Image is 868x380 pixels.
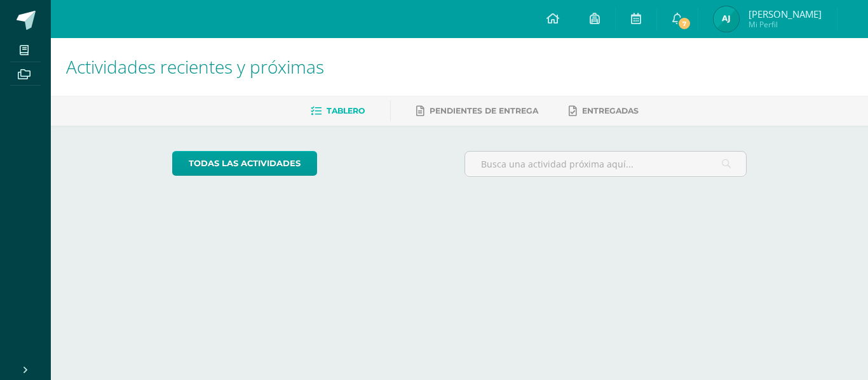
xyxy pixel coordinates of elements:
[569,101,639,121] a: Entregadas
[582,106,639,115] span: Entregadas
[66,55,324,79] span: Actividades recientes y próximas
[172,151,317,176] a: todas las Actividades
[714,6,739,32] img: d6bd42da226ace9c498a16969a92391f.png
[677,16,691,30] span: 7
[311,101,365,121] a: Tablero
[465,152,747,176] input: Busca una actividad próxima aquí...
[327,106,365,115] span: Tablero
[749,8,822,20] span: [PERSON_NAME]
[416,101,538,121] a: Pendientes de entrega
[749,19,822,30] span: Mi Perfil
[430,106,538,115] span: Pendientes de entrega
